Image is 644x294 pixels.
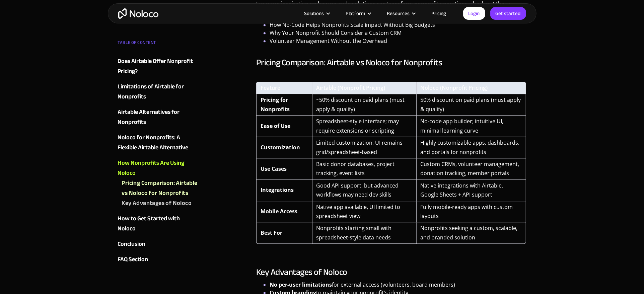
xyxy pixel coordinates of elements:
[416,94,526,116] td: 50% discount on paid plans (must apply & qualify)
[118,38,199,51] div: TABLE OF CONTENT
[270,281,332,288] strong: No per-user limitations
[118,254,148,265] div: FAQ Section
[270,37,526,45] li: Volunteer Management Without the Overhead
[261,208,297,215] strong: Mobile Access
[423,9,455,18] a: Pricing
[338,9,379,18] div: Platform
[346,9,365,18] div: Platform
[256,267,526,277] h3: Key Advantages of Noloco
[261,96,290,113] strong: Pricing for Nonprofits
[312,158,416,180] td: Basic donor databases, project tracking, event lists
[416,116,526,137] td: No-code app builder; intuitive UI, minimal learning curve
[261,186,294,194] strong: Integrations
[118,107,199,127] a: Airtable Alternatives for Nonprofits
[296,9,338,18] div: Solutions
[416,137,526,158] td: Highly customizable apps, dashboards, and portals for nonprofits
[312,180,416,201] td: Good API support, but advanced workflows may need dev skills
[256,58,526,68] h3: Pricing Comparison: Airtable vs Noloco for Nonprofits
[118,239,199,249] a: Conclusion
[118,239,146,249] div: Conclusion
[304,9,324,18] div: Solutions
[261,144,300,151] strong: Customization
[416,158,526,180] td: Custom CRMs, volunteer management, donation tracking, member portals
[312,201,416,223] td: Native app available, UI limited to spreadsheet view
[118,158,199,178] a: How Nonprofits Are Using Noloco
[118,82,199,102] a: Limitations of Airtable for Nonprofits
[122,198,192,208] div: Key Advantages of Noloco
[416,180,526,201] td: Native integrations with Airtable, Google Sheets + API support
[312,116,416,137] td: Spreadsheet-style interface; may require extensions or scripting
[416,201,526,223] td: Fully mobile-ready apps with custom layouts
[416,82,526,94] th: Noloco (Nonprofit Pricing)
[270,29,526,37] li: Why Your Nonprofit Should Consider a Custom CRM
[261,229,282,236] strong: Best For
[122,178,199,198] a: Pricing Comparison: Airtable vs Noloco for Nonprofits
[118,214,199,234] a: How to Get Started with Noloco
[387,9,410,18] div: Resources
[312,222,416,244] td: Nonprofits starting small with spreadsheet-style data needs
[118,133,199,153] a: Noloco for Nonprofits: A Flexible Airtable Alternative
[416,222,526,244] td: Nonprofits seeking a custom, scalable, and branded solution
[261,122,290,130] strong: Ease of Use
[312,137,416,158] td: Limited customization; UI remains grid/spreadsheet-based
[490,7,526,20] a: Get started
[118,254,199,265] a: FAQ Section
[118,8,158,19] a: home
[463,7,485,20] a: Login
[379,9,423,18] div: Resources
[312,94,416,116] td: ~50% discount on paid plans (must apply & qualify)
[270,281,526,289] li: for external access (volunteers, board members)
[261,165,287,172] strong: Use Cases
[118,56,199,76] a: Does Airtable Offer Nonprofit Pricing?
[122,198,199,208] a: Key Advantages of Noloco
[312,82,416,94] th: Airtable (Nonprofit Pricing)
[256,82,312,94] th: Feature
